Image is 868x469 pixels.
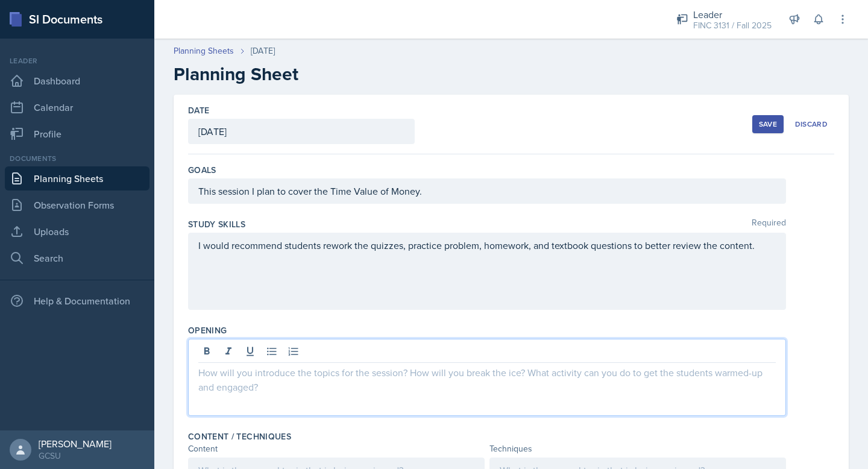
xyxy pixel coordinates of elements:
[188,104,209,116] label: Date
[251,45,275,57] div: [DATE]
[188,164,216,176] label: Goals
[5,246,149,270] a: Search
[5,95,149,119] a: Calendar
[5,166,149,190] a: Planning Sheets
[5,55,149,66] div: Leader
[198,184,776,198] p: This session I plan to cover the Time Value of Money.
[788,115,834,133] button: Discard
[693,7,772,22] div: Leader
[5,219,149,244] a: Uploads
[752,115,784,133] button: Save
[5,122,149,146] a: Profile
[188,442,485,455] div: Content
[188,430,291,442] label: Content / Techniques
[174,45,234,57] a: Planning Sheets
[795,119,828,129] div: Discard
[188,324,227,336] label: Opening
[174,63,849,85] h2: Planning Sheet
[759,119,777,129] div: Save
[5,289,149,313] div: Help & Documentation
[188,218,245,230] label: Study Skills
[198,238,776,253] p: I would recommend students rework the quizzes, practice problem, homework, and textbook questions...
[39,450,112,462] div: GCSU
[5,69,149,93] a: Dashboard
[489,442,786,455] div: Techniques
[693,19,772,32] div: FINC 3131 / Fall 2025
[752,218,786,230] span: Required
[5,153,149,164] div: Documents
[5,193,149,217] a: Observation Forms
[39,438,112,450] div: [PERSON_NAME]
